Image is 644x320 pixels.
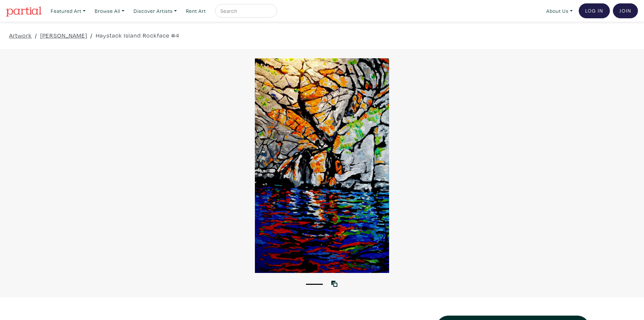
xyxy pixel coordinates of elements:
a: About Us [543,4,576,18]
a: Haystack Island Rockface #4 [96,31,179,40]
a: Rent Art [183,4,209,18]
a: Browse All [92,4,127,18]
input: Search [220,7,270,15]
a: Discover Artists [130,4,180,18]
a: Join [613,3,638,18]
span: / [90,31,93,40]
a: Log In [579,3,610,18]
a: Featured Art [48,4,89,18]
button: 1 of 1 [306,284,323,285]
a: Artwork [9,31,32,40]
a: [PERSON_NAME] [40,31,87,40]
span: / [35,31,37,40]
